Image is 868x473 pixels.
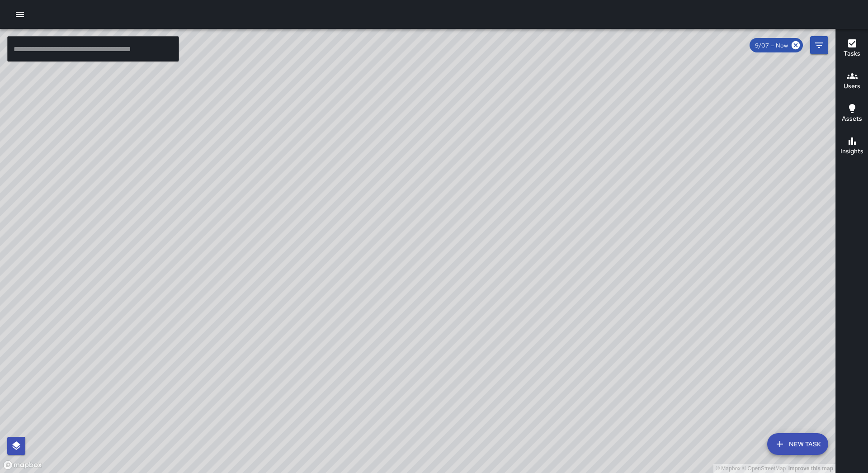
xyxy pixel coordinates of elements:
[750,42,793,49] span: 9/07 — Now
[844,49,860,59] h6: Tasks
[836,130,868,163] button: Insights
[844,81,860,91] h6: Users
[750,38,803,52] div: 9/07 — Now
[810,36,828,54] button: Filters
[836,33,868,65] button: Tasks
[836,65,868,98] button: Users
[840,147,863,156] h6: Insights
[842,114,862,124] h6: Assets
[767,433,828,455] button: New Task
[836,98,868,130] button: Assets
